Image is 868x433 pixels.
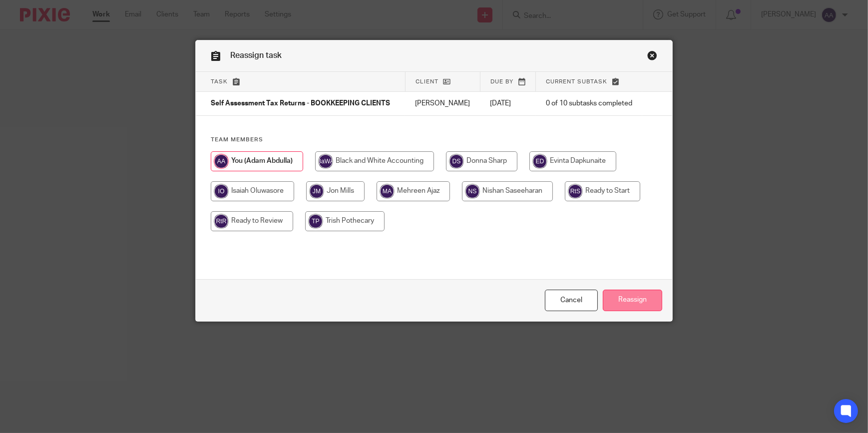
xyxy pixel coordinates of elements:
[211,100,390,107] span: Self Assessment Tax Returns - BOOKKEEPING CLIENTS
[230,51,282,59] span: Reassign task
[490,79,513,84] span: Due by
[603,290,662,311] input: Reassign
[211,79,228,84] span: Task
[545,290,598,311] a: Close this dialog window
[416,79,438,84] span: Client
[647,50,657,64] a: Close this dialog window
[490,98,526,108] p: [DATE]
[546,79,607,84] span: Current subtask
[536,92,642,116] td: 0 of 10 subtasks completed
[415,98,470,108] p: [PERSON_NAME]
[211,136,657,144] h4: Team members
